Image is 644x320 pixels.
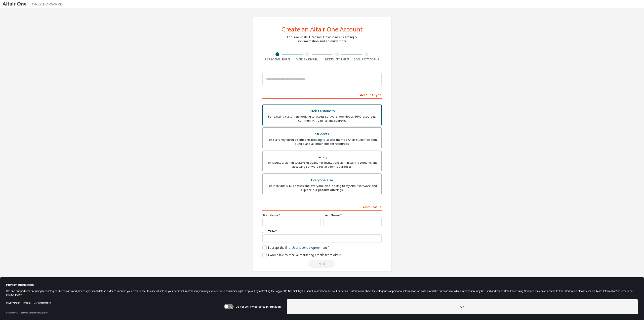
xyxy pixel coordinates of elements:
[287,35,357,43] div: For Free Trials, Licenses, Downloads, Learning & Documentation and so much more.
[262,203,382,211] div: Your Profile
[262,245,327,250] label: I accept the
[322,57,352,61] div: Account Info
[262,91,382,99] div: Account Type
[266,177,378,184] div: Everyone else
[281,26,363,32] div: Create an Altair One Account
[285,245,327,250] a: End-User License Agreement
[262,213,320,217] label: First Name
[352,57,382,61] div: Security Setup
[266,161,378,169] div: For faculty & administrators of academic institutions administering students and accessing softwa...
[266,108,378,115] div: Altair Customers
[262,229,382,233] label: Job Title
[266,154,378,161] div: Faculty
[324,213,382,217] label: Last Name
[266,131,378,138] div: Students
[266,184,378,192] div: For individuals, businesses and everyone else looking to try Altair software and explore our prod...
[266,115,378,123] div: For existing customers looking to access software downloads, HPC resources, community, trainings ...
[262,57,292,61] div: Personal Info
[292,57,322,61] div: Verify Email
[266,138,378,146] div: For currently enrolled students looking to access the free Altair Student Edition bundle and all ...
[3,2,65,7] img: Altair One
[262,260,382,268] div: Read and acccept EULA to continue
[262,253,341,257] label: I would like to receive marketing emails from Altair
